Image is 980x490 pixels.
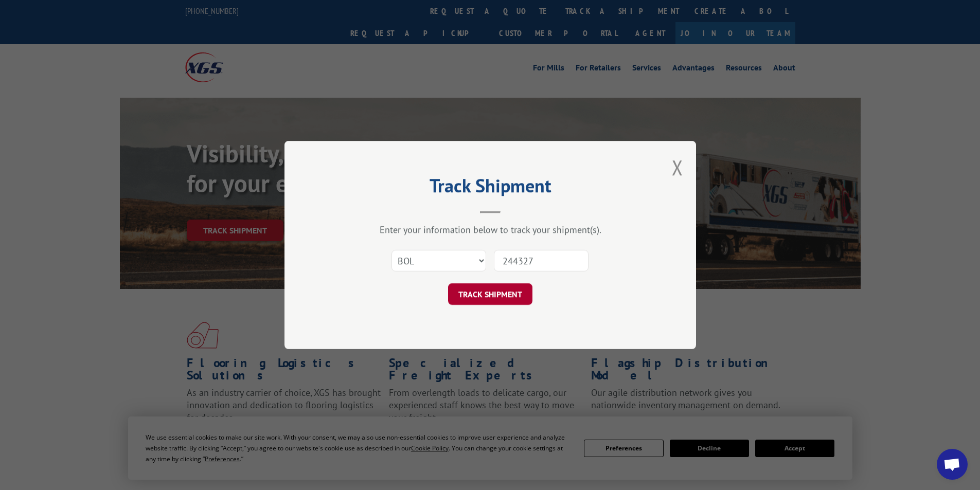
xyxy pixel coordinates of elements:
button: TRACK SHIPMENT [448,283,532,305]
input: Number(s) [494,250,589,271]
h2: Track Shipment [336,178,645,198]
div: Open chat [937,449,968,480]
div: Enter your information below to track your shipment(s). [336,224,645,235]
button: Close modal [672,154,683,181]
